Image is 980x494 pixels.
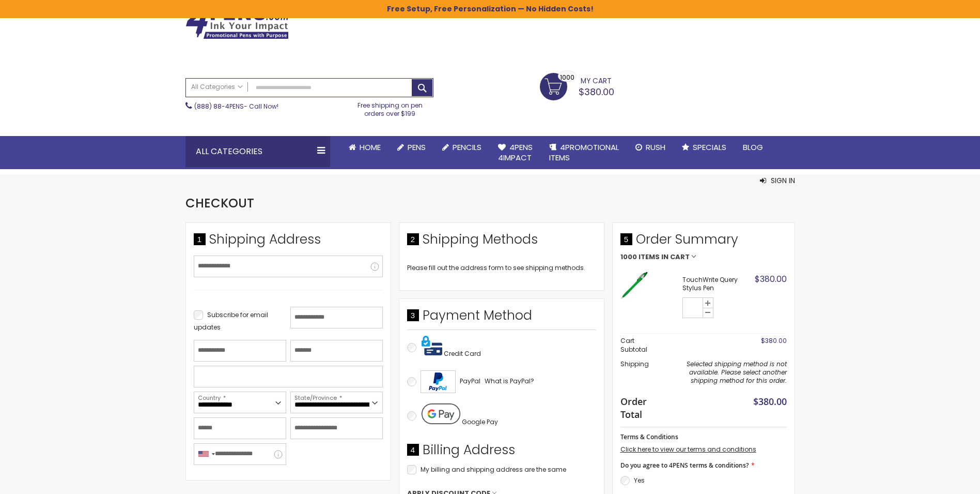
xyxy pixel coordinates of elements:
span: Selected shipping method is not available. Please select another shipping method for this order. [687,360,787,385]
span: Rush [646,142,665,153]
div: Please fill out the address form to see shipping methods. [407,264,596,272]
span: $380.00 [579,85,614,98]
strong: Order Total [620,394,655,421]
div: All Categories [185,136,330,167]
span: Blog [743,142,763,153]
span: All Categories [191,83,243,91]
img: TouchWrite Query Stylus Pen-Green [620,271,649,300]
span: Subscribe for email updates [194,310,268,332]
a: $380.00 1000 [540,73,614,99]
div: United States: +1 [194,444,218,465]
span: Sign In [771,175,795,186]
span: $380.00 [755,273,787,285]
span: 1000 [620,253,637,261]
span: Terms & Conditions [620,432,678,441]
a: 4PROMOTIONALITEMS [541,136,627,170]
img: Pay with Google Pay [422,403,460,424]
a: Pencils [434,136,490,159]
img: 4Pens Custom Pens and Promotional Products [185,6,289,39]
span: $380.00 [753,395,787,408]
a: Pens [389,136,434,159]
span: Specials [693,142,726,153]
span: 4Pens 4impact [498,142,533,163]
span: Pencils [453,142,481,153]
a: All Categories [186,79,248,96]
a: 4Pens4impact [490,136,541,170]
th: Cart Subtotal [620,334,660,357]
span: $380.00 [761,336,787,345]
span: Checkout [185,194,254,212]
span: Order Summary [620,231,787,253]
span: What is PayPal? [485,377,534,385]
div: Billing Address [407,441,596,464]
a: Rush [627,136,674,159]
span: Items in Cart [639,253,690,261]
img: Pay with credit card [422,335,442,356]
a: Specials [674,136,735,159]
label: Yes [634,476,645,485]
div: Shipping Methods [407,231,596,253]
span: 4PROMOTIONAL ITEMS [549,142,619,163]
div: Shipping Address [194,231,383,253]
span: - Call Now! [194,102,278,111]
span: Home [360,142,381,153]
a: Blog [735,136,771,159]
a: What is PayPal? [485,375,534,387]
span: My billing and shipping address are the same [421,465,566,474]
a: Home [340,136,389,159]
div: Payment Method [407,307,596,330]
iframe: Google Customer Reviews [895,466,980,494]
button: Sign In [760,175,795,186]
span: 1000 [560,72,574,82]
span: Pens [408,142,426,153]
span: Do you agree to 4PENS terms & conditions? [620,461,749,470]
img: Acceptance Mark [421,370,456,393]
span: Shipping [620,360,649,368]
a: Click here to view our terms and conditions [620,445,756,454]
a: (888) 88-4PENS [194,102,244,111]
div: Free shipping on pen orders over $199 [347,97,433,118]
span: Google Pay [462,417,498,426]
span: PayPal [460,377,480,385]
strong: TouchWrite Query Stylus Pen [682,276,752,292]
span: Credit Card [444,349,481,358]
